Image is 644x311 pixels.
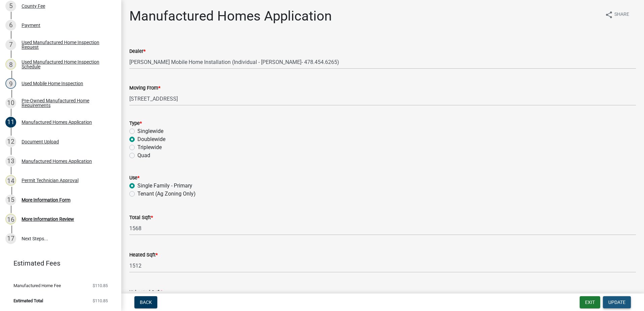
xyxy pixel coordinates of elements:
[137,127,163,135] label: Singlewide
[603,296,631,308] button: Update
[137,151,150,160] label: Quad
[22,81,83,86] div: Used Mobile Home Inspection
[5,117,16,128] div: 11
[129,290,163,295] label: Unheated Sqft
[5,98,16,108] div: 10
[129,49,146,54] label: Dealer
[22,217,74,221] div: More Information Review
[22,120,92,125] div: Manufactured Homes Application
[5,78,16,89] div: 9
[129,176,139,180] label: Use
[22,159,92,164] div: Manufactured Homes Application
[129,8,332,24] h1: Manufactured Homes Application
[22,98,110,108] div: Pre-Owned Manufactured Home Requirements
[13,283,61,288] span: Manufactured Home Fee
[5,39,16,50] div: 7
[22,4,45,8] div: County Fee
[5,156,16,167] div: 13
[5,256,110,270] a: Estimated Fees
[93,299,108,303] span: $110.85
[600,8,635,21] button: shareShare
[129,121,142,126] label: Type
[137,143,162,151] label: Triplewide
[614,11,629,19] span: Share
[5,214,16,224] div: 16
[5,195,16,205] div: 15
[13,299,43,303] span: Estimated Total
[134,296,157,308] button: Back
[605,11,613,19] i: share
[22,60,110,69] div: Used Manufactured Home Inspection Schedule
[129,86,160,91] label: Moving From
[608,300,625,305] span: Update
[137,135,165,143] label: Doublewide
[22,139,59,144] div: Document Upload
[5,175,16,186] div: 14
[22,178,78,183] div: Permit Technician Approval
[22,40,110,49] div: Used Manufactured Home Inspection Request
[22,23,40,28] div: Payment
[5,1,16,11] div: 5
[137,190,196,198] label: Tenant (Ag Zoning Only)
[137,182,192,190] label: Single Family - Primary
[5,20,16,31] div: 6
[5,233,16,244] div: 17
[22,198,70,202] div: More Information Form
[140,300,152,305] span: Back
[5,59,16,70] div: 8
[129,253,158,257] label: Heated Sqft
[580,296,600,308] button: Exit
[93,283,108,288] span: $110.85
[129,215,153,220] label: Total Sqft
[5,136,16,147] div: 12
